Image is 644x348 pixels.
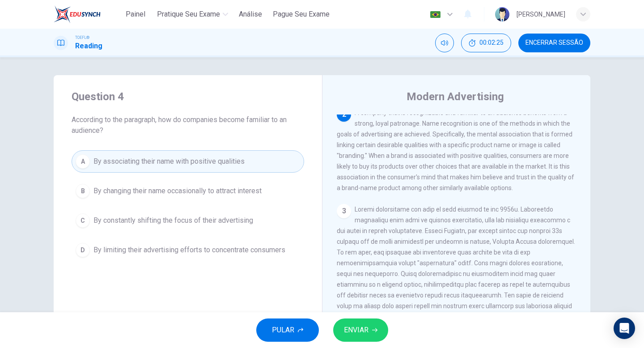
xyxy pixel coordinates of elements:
[54,5,101,23] img: EduSynch logo
[495,7,509,21] img: Profile picture
[614,318,635,339] div: Open Intercom Messenger
[239,9,262,20] span: Análise
[72,115,304,136] span: According to the paragraph, how do companies become familiar to an audience?
[126,9,145,20] span: Painel
[517,9,565,20] div: [PERSON_NAME]
[269,6,333,22] button: Pague Seu Exame
[76,154,90,169] div: A
[333,318,388,342] button: ENVIAR
[430,11,441,18] img: pt
[153,6,232,22] button: Pratique seu exame
[337,204,351,218] div: 3
[72,180,304,202] button: BBy changing their name occasionally to attract interest
[479,39,504,47] span: 00:02:25
[72,239,304,261] button: DBy limiting their advertising efforts to concentrate consumers
[93,245,285,255] span: By limiting their advertising efforts to concentrate consumers
[273,9,330,20] span: Pague Seu Exame
[344,324,369,336] span: ENVIAR
[235,6,266,22] button: Análise
[93,186,262,196] span: By changing their name occasionally to attract interest
[76,184,90,198] div: B
[256,318,319,342] button: PULAR
[407,89,504,104] h4: Modern Advertising
[461,34,511,52] div: Esconder
[75,41,102,51] h1: Reading
[157,9,220,20] span: Pratique seu exame
[72,89,304,104] h4: Question 4
[72,209,304,232] button: CBy constantly shifting the focus of their advertising
[337,107,351,122] div: 2
[461,34,511,52] button: 00:02:25
[121,6,150,22] button: Painel
[518,34,590,52] button: Encerrar Sessão
[54,5,121,23] a: EduSynch logo
[75,34,89,41] span: TOEFL®
[435,34,454,52] div: Silenciar
[76,243,90,257] div: D
[525,39,583,47] span: Encerrar Sessão
[93,215,253,226] span: By constantly shifting the focus of their advertising
[272,324,294,336] span: PULAR
[93,156,245,167] span: By associating their name with positive qualities
[76,213,90,228] div: C
[72,150,304,173] button: ABy associating their name with positive qualities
